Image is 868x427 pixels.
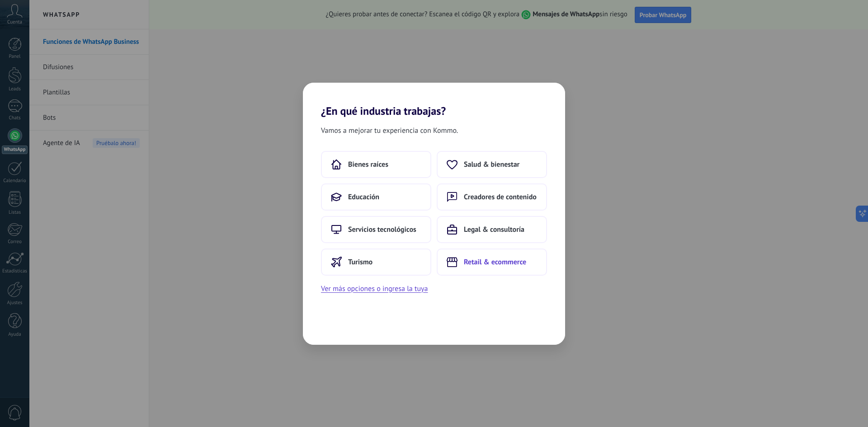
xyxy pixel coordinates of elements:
[321,125,458,136] span: Vamos a mejorar tu experiencia con Kommo.
[348,258,373,267] span: Turismo
[348,160,388,169] span: Bienes raíces
[321,151,431,178] button: Bienes raíces
[321,249,431,276] button: Turismo
[437,249,547,276] button: Retail & ecommerce
[348,225,416,234] span: Servicios tecnológicos
[348,192,379,202] span: Educación
[464,160,519,169] span: Salud & bienestar
[437,183,547,211] button: Creadores de contenido
[303,83,565,117] h2: ¿En qué industria trabajas?
[321,283,428,295] button: Ver más opciones o ingresa la tuya
[464,192,537,202] span: Creadores de contenido
[321,216,431,243] button: Servicios tecnológicos
[437,151,547,178] button: Salud & bienestar
[437,216,547,243] button: Legal & consultoría
[464,258,526,267] span: Retail & ecommerce
[321,183,431,211] button: Educación
[464,225,524,234] span: Legal & consultoría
